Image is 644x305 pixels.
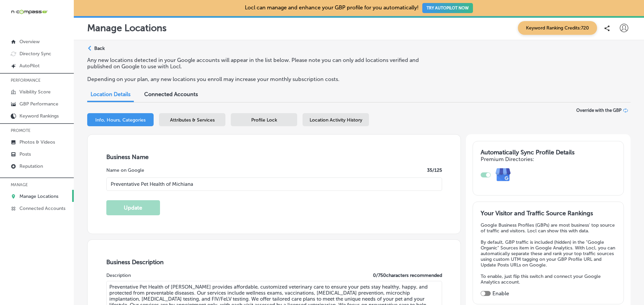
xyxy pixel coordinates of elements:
[94,46,105,51] p: Back
[19,89,51,95] p: Visibility Score
[170,117,215,123] span: Attributes & Services
[19,113,59,119] p: Keyword Rankings
[95,117,146,123] span: Info, Hours, Categories
[19,51,51,57] p: Directory Sync
[481,149,616,156] h3: Automatically Sync Profile Details
[19,206,65,211] p: Connected Accounts
[87,76,440,82] p: Depending on your plan, any new locations you enroll may increase your monthly subscription costs.
[87,22,167,33] p: Manage Locations
[106,153,442,161] h3: Business Name
[251,117,277,123] span: Profile Lock
[481,239,616,268] p: By default, GBP traffic is included (hidden) in the "Google Organic" Sources item in Google Analy...
[106,177,442,191] input: Enter Location Name
[481,210,616,217] h3: Your Visitor and Traffic Source Rankings
[19,151,31,157] p: Posts
[310,117,362,123] span: Location Activity History
[106,258,442,266] h3: Business Description
[492,290,509,297] label: Enable
[19,63,40,69] p: AutoPilot
[144,91,198,97] span: Connected Accounts
[576,108,622,113] span: Override with the GBP
[481,156,616,162] h4: Premium Directories:
[11,9,48,15] img: 660ab0bf-5cc7-4cb8-ba1c-48b5ae0f18e60NCTV_CLogo_TV_Black_-500x88.png
[19,194,58,199] p: Manage Locations
[91,91,130,97] span: Location Details
[481,274,616,285] p: To enable, just flip this switch and connect your Google Analytics account.
[427,167,442,173] label: 35 /125
[19,39,40,45] p: Overview
[19,163,43,169] p: Reputation
[518,21,597,35] span: Keyword Ranking Credits: 720
[106,273,131,278] label: Description
[87,57,440,70] p: Any new locations detected in your Google accounts will appear in the list below. Please note you...
[422,3,473,13] button: TRY AUTOPILOT NOW
[19,139,55,145] p: Photos & Videos
[106,200,160,215] button: Update
[19,101,58,107] p: GBP Performance
[491,162,516,187] img: e7ababfa220611ac49bdb491a11684a6.png
[481,222,616,234] p: Google Business Profiles (GBPs) are most business' top source of traffic and visitors. Locl can s...
[106,167,144,173] label: Name on Google
[373,273,442,278] label: 0 / 750 characters recommended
